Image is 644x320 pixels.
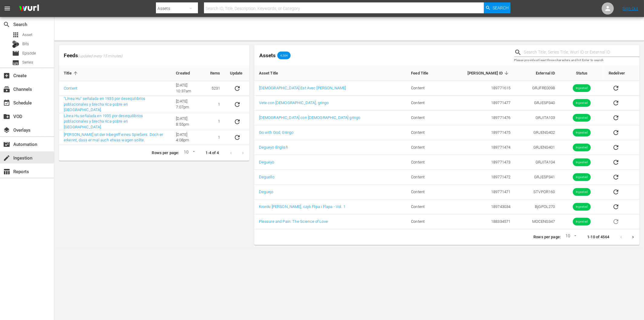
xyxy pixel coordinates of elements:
[443,140,516,155] td: 189771474
[573,101,591,105] span: Ingested
[259,160,274,164] a: Degueyo
[64,114,143,129] a: Línea Hu señalada en 1935 por desequilibrios poblacionales y brecha rica-pobre en [GEOGRAPHIC_DATA].
[406,214,443,229] td: Content
[259,130,294,135] a: Go with God, Gringo
[406,155,443,170] td: Content
[3,154,10,162] span: Ingestion
[171,96,205,113] td: [DATE] 7:07pm
[406,96,443,111] td: Content
[171,113,205,130] td: [DATE] 8:55pm
[22,50,36,56] span: Episode
[3,141,10,148] span: Automation
[205,130,225,145] td: 1
[152,150,179,156] p: Rows per page:
[3,168,10,175] span: Reports
[259,145,288,150] a: Degueyo English
[627,231,639,243] button: Next page
[443,200,516,214] td: 189743034
[515,155,560,170] td: GRJITA104
[205,113,225,130] td: 1
[225,66,249,81] th: Update
[205,96,225,113] td: 1
[515,140,560,155] td: GRJENG401
[406,111,443,125] td: Content
[573,190,591,194] span: Ingested
[515,65,560,81] th: External ID
[443,111,516,125] td: 189771476
[443,185,516,200] td: 189771471
[181,149,196,158] div: 10
[560,65,604,81] th: Status
[563,233,578,242] div: 10
[259,204,345,209] a: Kroniki [PERSON_NAME], czyli Flipa i Flapa - Vol. 1
[64,71,79,76] span: Title
[22,41,29,47] span: Bits
[406,185,443,200] td: Content
[533,234,561,240] p: Rows per page:
[205,66,225,81] th: Items
[259,190,273,194] a: Deguejo
[406,65,443,81] th: Feed Title
[4,5,11,12] span: menu
[573,160,591,165] span: Ingested
[64,132,163,143] a: [PERSON_NAME] ist der Inbegriff eines Spießers. Doch er erkennt, dass er mal auch etwas wagen sol...
[176,71,198,76] span: Created
[59,66,249,145] table: sticky table
[573,219,591,224] span: Ingested
[524,48,639,57] input: Search Title, Series Title, Wurl ID or External ID
[515,111,560,125] td: GRJITA103
[3,86,10,93] span: Channels
[515,125,560,140] td: GRJENG402
[406,140,443,155] td: Content
[259,175,274,179] a: Deguello
[573,145,591,150] span: Ingested
[3,72,10,79] span: Create
[406,200,443,214] td: Content
[171,130,205,145] td: [DATE] 4:08pm
[12,50,19,57] span: Episode
[573,116,591,120] span: Ingested
[171,81,205,96] td: [DATE] 10:37am
[22,32,32,38] span: Asset
[78,54,122,59] span: (updated every 15 minutes)
[573,86,591,91] span: Ingested
[515,200,560,214] td: BjGPOL270
[623,6,638,11] a: Sign Out
[3,99,10,107] span: Schedule
[15,2,44,16] img: ans4CAIJ8jUAAAAAAAAAAAAAAAAAAAAAAAAgQb4GAAAAAAAAAAAAAAAAAAAAAAAAJMjXAAAAAAAAAAAAAAAAAAAAAAAAgAT5G...
[515,170,560,185] td: GRJESP341
[254,65,639,229] table: sticky table
[468,70,510,76] span: [PERSON_NAME] ID
[573,205,591,209] span: Ingested
[515,96,560,111] td: GRJESP340
[604,65,639,81] th: Redeliver
[3,127,10,134] span: Overlays
[443,170,516,185] td: 189771472
[406,81,443,96] td: Content
[259,115,361,120] a: [DEMOGRAPHIC_DATA] con [DEMOGRAPHIC_DATA] gringo
[443,96,516,111] td: 189771477
[484,2,510,13] button: Search
[514,58,639,63] p: Please provide at least three characters and hit Enter to search
[3,113,10,120] span: VOD
[64,86,77,91] a: Content
[515,185,560,200] td: STVPOR160
[12,41,19,48] div: Bits
[573,175,591,180] span: Ingested
[493,2,509,13] span: Search
[277,54,291,57] span: 4,564
[406,170,443,185] td: Content
[22,59,33,65] span: Series
[443,214,516,229] td: 188334571
[259,86,346,90] a: [DEMOGRAPHIC_DATA] Est Avec [PERSON_NAME]
[609,219,623,223] span: Asset is in future lineups. Remove all episodes that contain this asset before redelivering
[12,59,19,66] span: Series
[443,125,516,140] td: 189771475
[443,81,516,96] td: 189771615
[206,150,219,156] p: 1-4 of 4
[259,101,329,105] a: Vete con [DEMOGRAPHIC_DATA], gringo
[443,155,516,170] td: 189771473
[587,234,609,240] p: 1-10 of 4564
[573,130,591,135] span: Ingested
[259,52,276,58] span: Assets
